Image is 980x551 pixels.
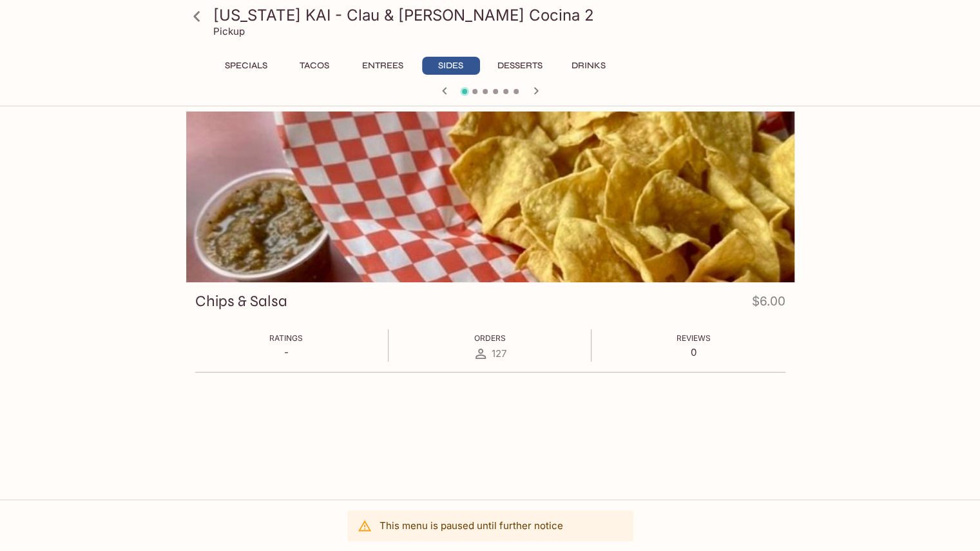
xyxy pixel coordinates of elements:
[677,346,711,358] p: 0
[269,333,303,343] span: Ratings
[491,347,506,360] span: 127
[380,519,563,532] p: This menu is paused until further notice
[560,57,618,75] button: Drinks
[752,291,785,316] h4: $6.00
[285,57,343,75] button: Tacos
[213,5,789,25] h3: [US_STATE] KAI - Clau & [PERSON_NAME] Cocina 2
[474,333,505,343] span: Orders
[422,57,480,75] button: Sides
[186,111,794,282] div: Chips & Salsa
[269,346,303,358] p: -
[195,291,287,311] h3: Chips & Salsa
[677,333,711,343] span: Reviews
[354,57,412,75] button: Entrees
[490,57,550,75] button: Desserts
[217,57,275,75] button: Specials
[213,25,245,37] p: Pickup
